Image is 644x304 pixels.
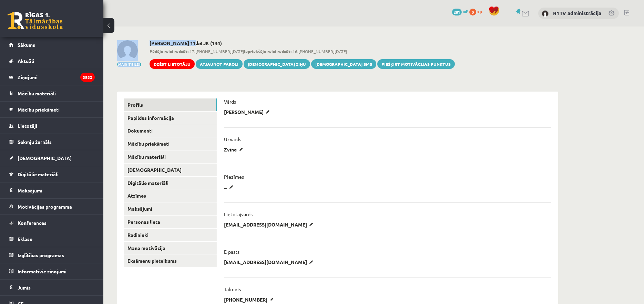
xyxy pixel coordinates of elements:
[124,150,217,163] a: Mācību materiāli
[9,85,95,101] a: Mācību materiāli
[18,203,72,210] span: Motivācijas programma
[124,112,217,124] a: Papildus informācija
[244,59,310,69] a: [DEMOGRAPHIC_DATA] ziņu
[124,98,217,111] a: Profils
[150,49,190,54] b: Pēdējo reizi redzēts
[9,102,95,117] a: Mācību priekšmeti
[9,231,95,247] a: Eklase
[463,9,468,14] span: mP
[150,48,455,54] span: 17:[PHONE_NUMBER][DATE] 16:[PHONE_NUMBER][DATE]
[18,220,47,226] span: Konferences
[452,9,468,14] a: 281 mP
[124,124,217,137] a: Dokumenti
[18,182,95,198] legend: Maksājumi
[117,62,141,66] button: Mainīt bildi
[9,134,95,150] a: Sekmju žurnāls
[124,189,217,202] a: Atzīmes
[18,155,72,161] span: [DEMOGRAPHIC_DATA]
[452,9,462,15] span: 281
[18,236,32,242] span: Eklase
[377,59,455,69] a: Piešķirt motivācijas punktus
[224,184,236,190] p: ...
[124,216,217,228] a: Personas lieta
[9,263,95,279] a: Informatīvie ziņojumi
[224,259,316,265] p: [EMAIL_ADDRESS][DOMAIN_NAME]
[18,42,35,48] span: Sākums
[9,53,95,69] a: Aktuāli
[124,242,217,254] a: Mana motivācija
[224,296,276,303] p: [PHONE_NUMBER]
[224,221,316,228] p: [EMAIL_ADDRESS][DOMAIN_NAME]
[9,182,95,198] a: Maksājumi
[18,252,64,258] span: Izglītības programas
[9,150,95,166] a: [DEMOGRAPHIC_DATA]
[18,106,60,113] span: Mācību priekšmeti
[469,9,485,14] a: 0 xp
[18,90,56,96] span: Mācību materiāli
[553,10,601,17] a: R1TV administrācija
[224,249,239,255] p: E-pasts
[9,166,95,182] a: Digitālie materiāli
[542,10,549,17] img: R1TV administrācija
[224,109,272,115] p: [PERSON_NAME]
[224,286,241,292] p: Tālrunis
[224,98,236,105] p: Vārds
[9,69,95,85] a: Ziņojumi3932
[469,9,476,15] span: 0
[124,177,217,189] a: Digitālie materiāli
[9,37,95,53] a: Sākums
[18,139,52,145] span: Sekmju žurnāls
[224,174,244,180] p: Piezīmes
[224,136,241,142] p: Uzvārds
[18,284,31,291] span: Jumis
[9,280,95,295] a: Jumis
[477,9,482,14] span: xp
[18,58,34,64] span: Aktuāli
[18,69,95,85] legend: Ziņojumi
[196,59,243,69] a: Atjaunot paroli
[18,268,67,274] span: Informatīvie ziņojumi
[150,40,455,46] h2: [PERSON_NAME] 11.b3 JK (144)
[150,59,195,69] a: Dzēst lietotāju
[80,73,95,82] i: 3932
[224,211,253,217] p: Lietotājvārds
[124,202,217,215] a: Maksājumi
[9,247,95,263] a: Izglītības programas
[124,254,217,267] a: Eksāmenu pieteikums
[9,199,95,214] a: Motivācijas programma
[311,59,376,69] a: [DEMOGRAPHIC_DATA] SMS
[124,229,217,241] a: Radinieki
[9,215,95,231] a: Konferences
[124,164,217,176] a: [DEMOGRAPHIC_DATA]
[224,146,245,153] p: Zvīne
[18,171,59,177] span: Digitālie materiāli
[8,12,63,29] a: Rīgas 1. Tālmācības vidusskola
[18,123,37,129] span: Lietotāji
[124,137,217,150] a: Mācību priekšmeti
[244,49,293,54] b: Iepriekšējo reizi redzēts
[9,118,95,134] a: Lietotāji
[117,40,138,61] img: Līva Amanda Zvīne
